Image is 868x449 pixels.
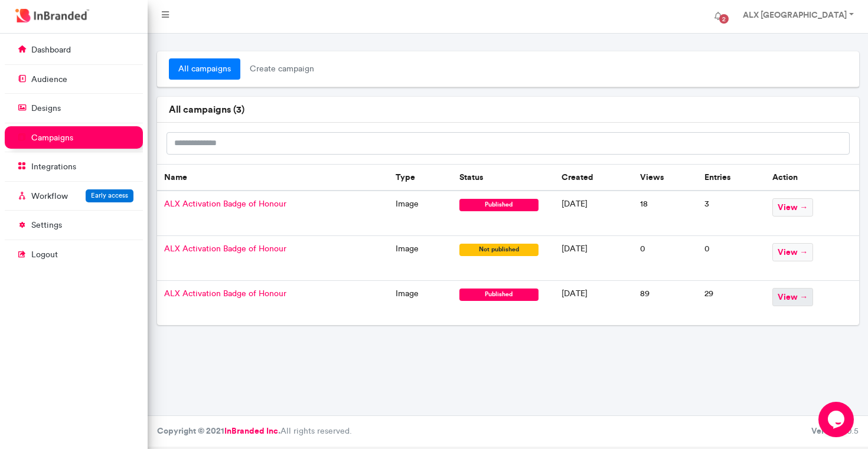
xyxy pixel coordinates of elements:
a: WorkflowEarly access [5,185,143,207]
td: 29 [697,281,766,326]
span: published [459,289,539,301]
a: designs [5,97,143,119]
span: not published [459,244,539,256]
span: create campaign [240,58,324,80]
span: Early access [91,191,128,199]
td: 0 [697,236,766,281]
img: InBranded Logo [12,6,92,25]
td: 0 [633,236,697,281]
button: 2 [705,5,731,28]
th: Status [452,164,555,191]
iframe: chat widget [818,402,856,437]
p: dashboard [31,44,71,56]
th: Views [633,164,697,191]
a: InBranded Inc [224,425,278,436]
p: campaigns [31,132,73,144]
h6: all campaigns ( 3 ) [169,104,847,115]
p: designs [31,103,61,114]
span: ALX Activation Badge of Honour [164,289,286,299]
a: settings [5,214,143,236]
div: 3.0.5 [811,425,859,437]
span: view → [772,288,813,306]
a: integrations [5,155,143,178]
a: audience [5,68,143,90]
td: [DATE] [554,281,633,326]
td: [DATE] [554,191,633,236]
a: dashboard [5,38,143,61]
td: image [389,281,452,326]
td: image [389,191,452,236]
td: [DATE] [554,236,633,281]
td: 3 [697,191,766,236]
strong: Copyright © 2021 . [157,425,280,436]
span: ALX Activation Badge of Honour [164,199,286,209]
a: campaigns [5,126,143,149]
a: all campaigns [169,58,240,80]
th: Entries [697,164,766,191]
p: integrations [31,161,76,173]
th: Type [389,164,452,191]
footer: All rights reserved. [148,415,868,447]
td: image [389,236,452,281]
p: settings [31,219,62,231]
p: Workflow [31,191,68,202]
span: view → [772,243,813,261]
p: audience [31,74,67,86]
b: Version [811,425,840,436]
td: 89 [633,281,697,326]
span: published [459,199,539,211]
span: view → [772,198,813,217]
td: 18 [633,191,697,236]
span: ALX Activation Badge of Honour [164,244,286,254]
th: Action [765,164,859,191]
p: logout [31,249,58,261]
th: Created [554,164,633,191]
th: Name [157,164,389,191]
span: 2 [719,14,729,24]
a: ALX [GEOGRAPHIC_DATA] [731,5,863,28]
strong: ALX [GEOGRAPHIC_DATA] [743,9,847,20]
